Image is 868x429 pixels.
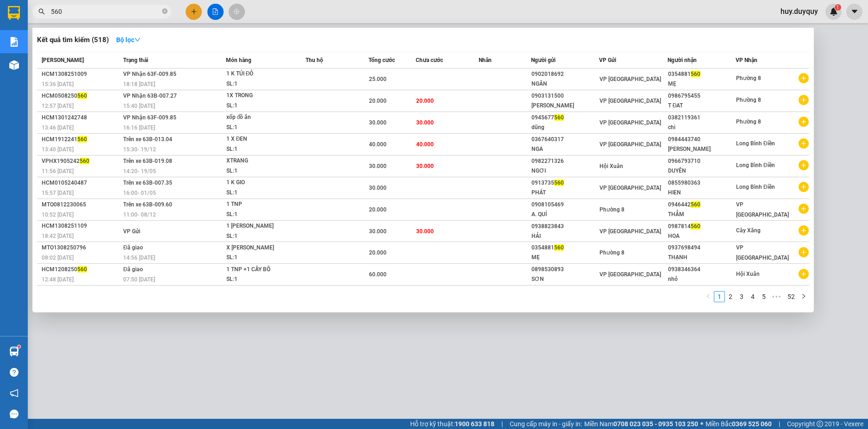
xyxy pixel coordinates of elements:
[531,91,599,101] div: 0903131500
[226,79,296,89] div: SL: 1
[123,124,155,131] span: 16:16 [DATE]
[531,69,599,79] div: 0902018692
[736,162,775,168] span: Long Bình Điền
[134,37,141,43] span: down
[714,292,724,302] a: 1
[123,136,172,143] span: Trên xe 63B-013.04
[42,57,84,63] span: [PERSON_NAME]
[531,156,599,166] div: 0982271326
[736,97,761,103] span: Phường 8
[736,57,757,63] span: VP Nhận
[531,231,599,241] div: HẢI
[9,60,19,70] img: warehouse-icon
[369,206,387,213] span: 20.000
[801,293,806,299] span: right
[668,113,735,123] div: 0382119361
[116,36,141,44] strong: Bộ lọc
[531,222,599,231] div: 0938823843
[799,269,809,279] span: plus-circle
[416,119,434,126] span: 30.000
[226,69,296,79] div: 1 K TÚI ĐỎ
[123,266,143,273] span: Đã giao
[759,292,769,302] a: 5
[531,144,599,154] div: NGA
[668,101,735,111] div: T ĐAT
[123,103,155,109] span: 15:40 [DATE]
[123,201,172,208] span: Trên xe 63B-009.60
[226,112,296,123] div: xốp đồ ăn
[758,291,769,302] li: 5
[668,79,735,89] div: MẸ
[416,141,434,148] span: 40.000
[226,166,296,176] div: SL: 1
[77,93,87,99] span: 560
[226,178,296,188] div: 1 K GIO
[736,244,789,261] span: VP [GEOGRAPHIC_DATA]
[799,95,809,105] span: plus-circle
[38,8,45,15] span: search
[123,71,176,77] span: VP Nhận 63F-009.85
[799,247,809,257] span: plus-circle
[226,199,296,210] div: 1 TNP
[531,200,599,210] div: 0908105469
[703,291,714,302] button: left
[668,91,735,101] div: 0986795455
[668,123,735,132] div: chi
[123,57,148,63] span: Trạng thái
[123,146,156,153] span: 15:30 - 19/12
[668,69,735,79] div: 0354881
[668,135,735,144] div: 0984443740
[479,57,492,63] span: Nhãn
[599,271,661,278] span: VP [GEOGRAPHIC_DATA]
[531,135,599,144] div: 0367640317
[691,223,700,230] span: 560
[80,158,89,164] span: 560
[226,101,296,111] div: SL: 1
[769,291,784,302] li: Next 5 Pages
[123,255,155,261] span: 14:56 [DATE]
[531,123,599,132] div: dũng
[369,163,387,169] span: 30.000
[416,228,434,235] span: 30.000
[599,185,661,191] span: VP [GEOGRAPHIC_DATA]
[799,138,809,149] span: plus-circle
[123,81,155,87] span: 18:18 [DATE]
[554,180,564,186] span: 560
[226,243,296,253] div: X [PERSON_NAME]
[668,188,735,198] div: HIEN
[736,118,761,125] span: Phường 8
[703,291,714,302] li: Previous Page
[668,166,735,176] div: DUYÊN
[226,144,296,155] div: SL: 1
[737,292,747,302] a: 3
[226,134,296,144] div: 1 X ĐEN
[123,244,143,251] span: Đã giao
[785,292,798,302] a: 52
[599,76,661,82] span: VP [GEOGRAPHIC_DATA]
[416,57,443,63] span: Chưa cước
[42,200,120,210] div: MTO0812230065
[668,222,735,231] div: 0987814
[748,292,758,302] a: 4
[799,117,809,127] span: plus-circle
[369,271,387,278] span: 60.000
[747,291,758,302] li: 4
[668,210,735,219] div: THẮM
[736,201,789,218] span: VP [GEOGRAPHIC_DATA]
[531,166,599,176] div: NGƠI
[42,81,74,87] span: 15:36 [DATE]
[531,243,599,253] div: 0354881
[42,243,120,253] div: MTO1308250796
[42,69,120,79] div: HCM1308251009
[51,6,160,17] input: Tìm tên, số ĐT hoặc mã đơn
[714,291,725,302] li: 1
[109,32,148,47] button: Bộ lọcdown
[123,228,140,235] span: VP Gửi
[369,141,387,148] span: 40.000
[42,156,120,166] div: VPHX1905242
[736,271,760,277] span: Hội Xuân
[306,57,323,63] span: Thu hộ
[599,57,616,63] span: VP Gửi
[9,347,19,356] img: warehouse-icon
[42,276,74,283] span: 12:48 [DATE]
